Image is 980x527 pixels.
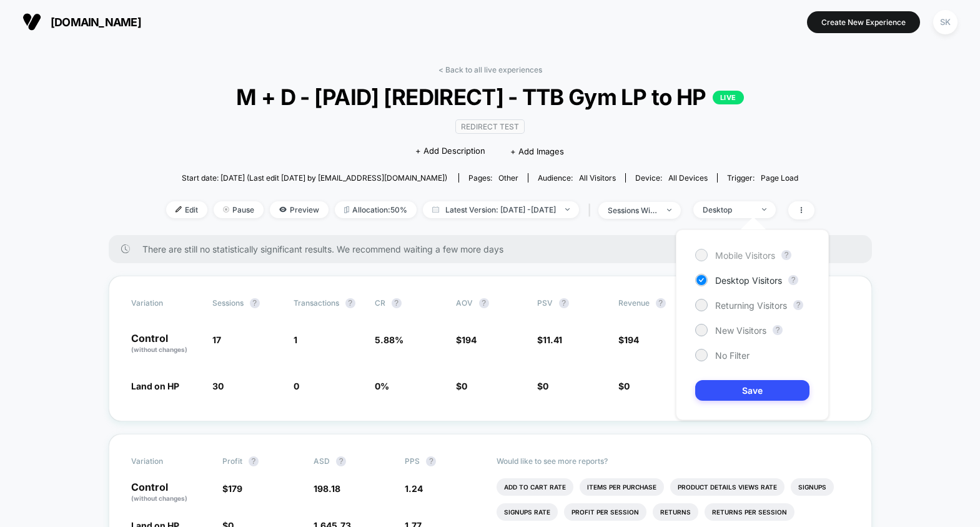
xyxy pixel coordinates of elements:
[564,503,646,521] li: Profit Per Session
[336,456,346,466] button: ?
[294,381,299,391] span: 0
[703,205,753,214] div: Desktop
[415,145,485,158] span: + Add Description
[438,65,542,74] a: < Back to all live experiences
[131,381,179,391] span: Land on HP
[715,250,775,261] span: Mobile Visitors
[761,173,798,183] span: Page Load
[294,334,297,345] span: 1
[314,456,330,466] span: ASD
[345,298,355,308] button: ?
[131,298,200,308] span: Variation
[131,456,200,466] span: Variation
[423,201,579,218] span: Latest Version: [DATE] - [DATE]
[929,9,961,35] button: SK
[375,298,385,308] span: CR
[624,381,630,391] span: 0
[788,275,798,285] button: ?
[455,119,525,134] span: Redirect Test
[585,201,598,219] span: |
[432,206,439,213] img: calendar
[670,478,784,496] li: Product Details Views Rate
[715,325,766,336] span: New Visitors
[375,381,389,391] span: 0 %
[375,334,403,345] span: 5.88 %
[668,173,708,183] span: all devices
[715,350,750,361] span: No Filter
[250,298,260,308] button: ?
[498,173,518,183] span: other
[212,334,221,345] span: 17
[579,173,616,183] span: All Visitors
[933,10,958,34] div: SK
[762,208,766,211] img: end
[314,483,340,494] span: 198.18
[537,334,562,345] span: $
[807,11,920,33] button: Create New Experience
[176,206,182,213] img: edit
[131,494,187,502] span: (without changes)
[182,173,447,183] span: Start date: [DATE] (Last edit [DATE] by [EMAIL_ADDRESS][DOMAIN_NAME])
[212,298,244,308] span: Sessions
[624,334,639,345] span: 194
[715,275,782,286] span: Desktop Visitors
[335,201,417,218] span: Allocation: 50%
[653,503,698,521] li: Returns
[212,381,224,391] span: 30
[793,300,803,310] button: ?
[538,173,616,183] div: Audience:
[22,13,41,31] img: Visually logo
[19,12,145,32] button: [DOMAIN_NAME]
[608,206,658,215] div: sessions with impression
[713,91,744,104] p: LIVE
[656,298,666,308] button: ?
[497,503,558,521] li: Signups Rate
[456,298,473,308] span: AOV
[405,483,423,494] span: 1.24
[543,381,548,391] span: 0
[131,482,210,503] p: Control
[222,483,242,494] span: $
[667,209,671,211] img: end
[228,483,242,494] span: 179
[131,333,200,354] p: Control
[166,201,207,218] span: Edit
[392,298,402,308] button: ?
[222,456,242,466] span: Profit
[695,380,809,401] button: Save
[497,456,849,466] p: Would like to see more reports?
[781,250,791,260] button: ?
[294,298,339,308] span: Transactions
[727,173,798,183] div: Trigger:
[344,206,349,213] img: rebalance
[565,208,570,211] img: end
[497,478,573,496] li: Add To Cart Rate
[537,381,548,391] span: $
[142,244,847,254] span: There are still no statistically significant results. We recommend waiting a few more days
[580,478,664,496] li: Items Per Purchase
[214,201,264,218] span: Pause
[456,334,477,345] span: $
[131,346,187,353] span: (without changes)
[468,173,518,183] div: Pages:
[618,334,639,345] span: $
[618,298,650,308] span: Revenue
[462,334,477,345] span: 194
[715,300,787,311] span: Returning Visitors
[543,334,562,345] span: 11.41
[559,298,569,308] button: ?
[618,381,630,391] span: $
[426,456,436,466] button: ?
[270,201,329,218] span: Preview
[625,173,717,183] span: Device:
[705,503,794,521] li: Returns Per Session
[537,298,553,308] span: PSV
[462,381,467,391] span: 0
[479,298,489,308] button: ?
[405,456,420,466] span: PPS
[198,84,781,110] span: M + D - [PAID] [REDIRECT] - TTB Gym LP to HP
[773,325,783,335] button: ?
[249,456,259,466] button: ?
[791,478,834,496] li: Signups
[510,146,564,156] span: + Add Images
